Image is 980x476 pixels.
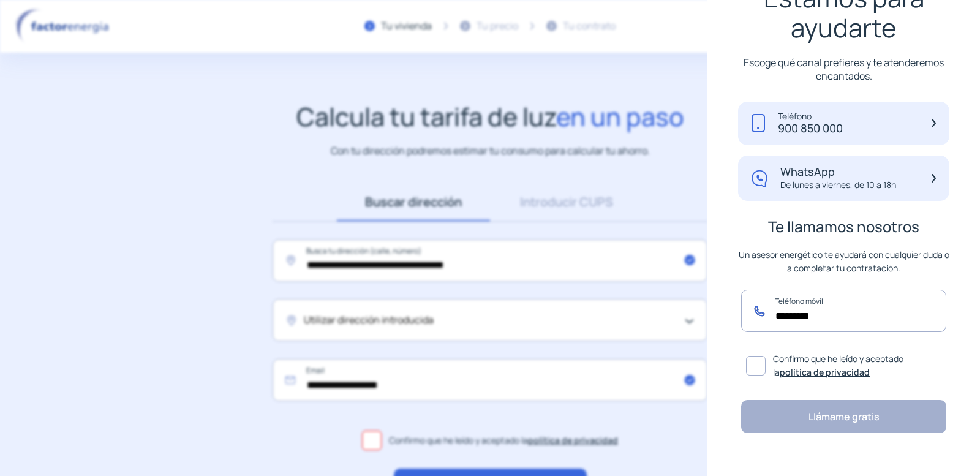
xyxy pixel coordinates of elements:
[738,220,949,233] p: Te llamamos nosotros
[528,434,618,446] a: política de privacidad
[490,183,643,221] a: Introducir CUPS
[773,352,941,380] span: Confirmo que he leído y aceptado la
[778,111,843,122] p: Teléfono
[563,18,616,34] div: Tu contrato
[780,179,896,191] p: De lunes a viernes, de 10 a 18h
[12,9,116,44] img: logo factor
[780,366,870,378] a: política de privacidad
[331,143,650,159] p: Con tu dirección podremos estimar tu consumo para calcular tu ahorro.
[738,248,949,275] p: Un asesor energético te ayudará con cualquier duda o a completar tu contratación.
[780,165,896,179] p: WhatsApp
[381,18,432,34] div: Tu vivienda
[296,102,684,132] h1: Calcula tu tarifa de luz
[556,99,684,134] span: en un paso
[389,434,618,447] span: Confirmo que he leído y aceptado la
[337,183,490,221] a: Buscar dirección
[778,122,843,135] p: 900 850 000
[738,56,949,83] p: Escoge qué canal prefieres y te atenderemos encantados.
[304,312,434,328] span: Utilizar dirección introducida
[477,18,518,34] div: Tu precio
